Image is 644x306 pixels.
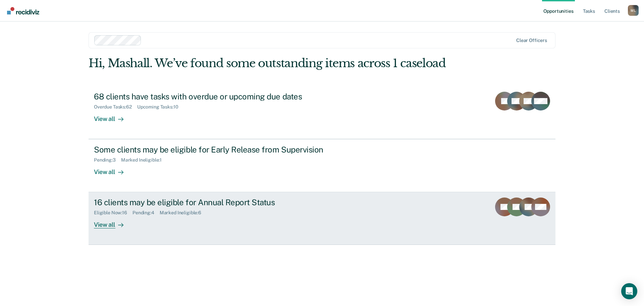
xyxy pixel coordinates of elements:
[160,210,207,216] div: Marked Ineligible : 6
[94,210,132,216] div: Eligible Now : 16
[94,110,131,123] div: View all
[89,139,555,192] a: Some clients may be eligible for Early Release from SupervisionPending:3Marked Ineligible:1View all
[89,192,555,245] a: 16 clients may be eligible for Annual Report StatusEligible Now:16Pending:4Marked Ineligible:6Vie...
[94,216,131,229] div: View all
[621,283,637,299] div: Open Intercom Messenger
[7,7,39,14] img: Recidiviz
[94,157,121,163] div: Pending : 3
[137,104,184,110] div: Upcoming Tasks : 10
[89,56,462,70] div: Hi, Mashall. We’ve found some outstanding items across 1 caseload
[94,104,137,110] div: Overdue Tasks : 62
[121,157,167,163] div: Marked Ineligible : 1
[94,198,329,207] div: 16 clients may be eligible for Annual Report Status
[628,5,639,16] button: Profile dropdown button
[94,92,329,101] div: 68 clients have tasks with overdue or upcoming due dates
[94,163,131,176] div: View all
[628,5,639,16] div: M L
[132,210,160,216] div: Pending : 4
[94,145,329,155] div: Some clients may be eligible for Early Release from Supervision
[516,38,547,43] div: Clear officers
[89,86,555,139] a: 68 clients have tasks with overdue or upcoming due datesOverdue Tasks:62Upcoming Tasks:10View all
